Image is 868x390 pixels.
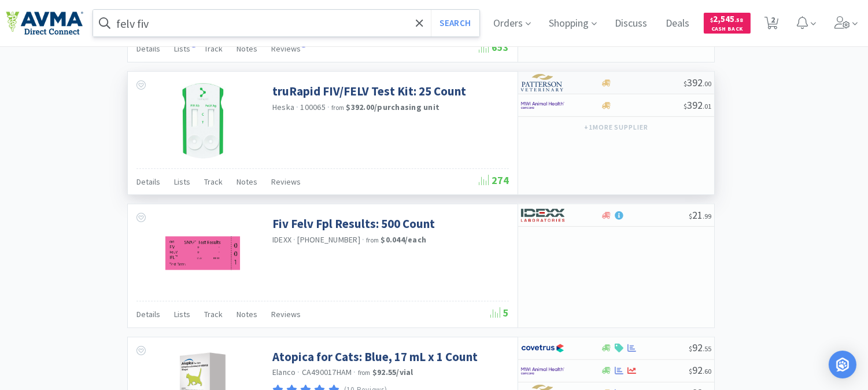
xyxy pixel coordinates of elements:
[711,16,714,24] span: $
[760,20,784,30] a: 2
[136,43,160,54] span: Details
[479,174,509,187] span: 274
[521,97,564,114] img: f6b2451649754179b5b4e0c70c3f7cb0_2.png
[703,367,711,376] span: . 60
[431,10,479,36] button: Search
[271,176,301,187] span: Reviews
[272,367,296,377] a: Elanco
[684,102,687,111] span: $
[165,83,241,159] img: 87d83bcd29c14ebbb0a89a5a909f04e3_819198.jpeg
[684,98,711,112] span: 392
[272,349,478,365] a: Atopica for Cats: Blue, 17 mL x 1 Count
[689,208,711,222] span: 21
[271,309,301,319] span: Reviews
[689,367,692,376] span: $
[521,340,564,357] img: 77fca1acd8b6420a9015268ca798ef17_1.png
[521,362,564,380] img: f6b2451649754179b5b4e0c70c3f7cb0_2.png
[381,234,427,245] strong: $0.044 / each
[490,306,509,319] span: 5
[684,79,687,88] span: $
[272,216,435,231] a: Fiv Felv Fpl Results: 500 Count
[6,11,83,35] img: e4e33dab9f054f5782a47901c742baa9_102.png
[298,367,300,377] span: ·
[479,41,509,54] span: 653
[271,43,301,54] span: Reviews
[711,13,744,24] span: 2,545
[272,234,291,245] a: IDEXX
[704,8,751,39] a: $2,545.58Cash Back
[689,212,692,220] span: $
[703,344,711,353] span: . 55
[331,104,344,112] span: from
[165,216,241,291] img: 31e421e3101843838552111f79300432_657106.png
[735,16,744,24] span: . 58
[302,367,352,377] span: CA490017HAM
[204,176,223,187] span: Track
[366,236,379,244] span: from
[358,369,371,377] span: from
[237,43,257,54] span: Notes
[662,19,695,29] a: Deals
[237,176,257,187] span: Notes
[521,74,564,91] img: f5e969b455434c6296c6d81ef179fa71_3.png
[293,234,296,245] span: ·
[136,309,160,319] span: Details
[93,10,479,36] input: Search by item, sku, manufacturer, ingredient, size...
[611,19,652,29] a: Discuss
[174,176,190,187] span: Lists
[689,344,692,353] span: $
[354,367,356,377] span: ·
[703,212,711,220] span: . 99
[296,102,298,112] span: ·
[327,102,330,112] span: ·
[372,367,413,377] strong: $92.55 / vial
[521,207,564,224] img: 13250b0087d44d67bb1668360c5632f9_13.png
[237,309,257,319] span: Notes
[298,234,361,245] span: [PHONE_NUMBER]
[136,176,160,187] span: Details
[829,351,856,378] div: Open Intercom Messenger
[174,309,190,319] span: Lists
[711,26,744,34] span: Cash Back
[272,102,294,112] a: Heska
[578,119,654,135] button: +1more supplier
[204,43,223,54] span: Track
[272,83,466,99] a: truRapid FIV/FELV Test Kit: 25 Count
[689,363,711,377] span: 92
[362,234,364,245] span: ·
[684,76,711,89] span: 392
[689,341,711,354] span: 92
[301,102,326,112] span: 100065
[174,43,190,54] span: Lists
[703,79,711,88] span: . 00
[703,102,711,111] span: . 01
[204,309,223,319] span: Track
[346,102,440,112] strong: $392.00 / purchasing unit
